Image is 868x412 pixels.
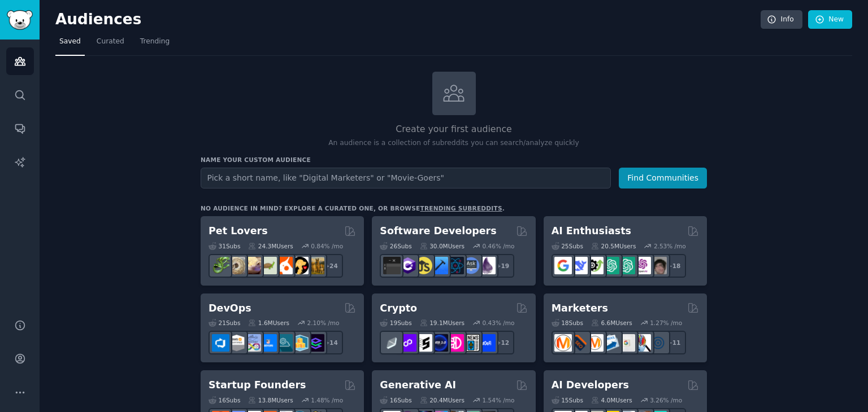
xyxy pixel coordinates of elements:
[552,396,583,404] div: 15 Sub s
[649,257,667,274] img: ArtificalIntelligence
[201,138,707,148] p: An audience is a collection of subreddits you can search/analyze quickly
[244,334,261,352] img: Docker_DevOps
[212,334,229,352] img: azuredevops
[259,334,277,352] img: DevOpsLinks
[570,334,588,352] img: bigseo
[649,334,667,352] img: OnlineMarketing
[380,224,496,238] h2: Software Developers
[483,396,515,404] div: 1.54 % /mo
[619,168,707,189] button: Find Communities
[307,257,324,274] img: dogbreed
[55,33,85,56] a: Saved
[59,37,81,47] span: Saved
[570,257,588,274] img: DeepSeek
[591,396,632,404] div: 4.0M Users
[291,257,309,274] img: PetAdvice
[311,242,343,250] div: 0.84 % /mo
[97,37,124,47] span: Curated
[415,334,432,352] img: ethstaker
[650,319,682,327] div: 1.27 % /mo
[431,334,448,352] img: web3
[552,301,608,315] h2: Marketers
[307,319,340,327] div: 2.10 % /mo
[586,334,604,352] img: AskMarketing
[633,334,651,352] img: MarketingResearch
[383,257,401,274] img: software
[618,334,635,352] img: googleads
[399,334,416,352] img: 0xPolygon
[209,301,251,315] h2: DevOps
[209,378,306,392] h2: Startup Founders
[201,168,611,189] input: Pick a short name, like "Digital Marketers" or "Movie-Goers"
[201,156,707,164] h3: Name your custom audience
[415,257,432,274] img: learnjavascript
[552,378,629,392] h2: AI Developers
[491,254,514,278] div: + 19
[602,334,619,352] img: Emailmarketing
[380,301,417,315] h2: Crypto
[654,242,686,250] div: 2.53 % /mo
[248,242,293,250] div: 24.3M Users
[201,122,707,137] h2: Create your first audience
[552,224,631,238] h2: AI Enthusiasts
[380,396,411,404] div: 16 Sub s
[307,334,324,352] img: PlatformEngineers
[7,10,33,30] img: GummySearch logo
[650,396,682,404] div: 3.26 % /mo
[275,334,293,352] img: platformengineering
[662,331,686,354] div: + 11
[462,334,480,352] img: CryptoNews
[380,319,411,327] div: 19 Sub s
[399,257,416,274] img: csharp
[291,334,309,352] img: aws_cdk
[554,257,572,274] img: GoogleGeminiAI
[209,396,240,404] div: 16 Sub s
[446,334,464,352] img: defiblockchain
[761,10,802,29] a: Info
[552,242,583,250] div: 25 Sub s
[618,257,635,274] img: chatgpt_prompts_
[586,257,604,274] img: AItoolsCatalog
[209,319,240,327] div: 21 Sub s
[248,319,289,327] div: 1.6M Users
[591,242,636,250] div: 20.5M Users
[478,257,496,274] img: elixir
[446,257,464,274] img: reactnative
[483,319,515,327] div: 0.43 % /mo
[383,334,401,352] img: ethfinance
[55,11,761,29] h2: Audiences
[420,205,502,212] a: trending subreddits
[248,396,293,404] div: 13.8M Users
[483,242,515,250] div: 0.46 % /mo
[591,319,632,327] div: 6.6M Users
[228,334,245,352] img: AWS_Certified_Experts
[554,334,572,352] img: content_marketing
[209,224,268,238] h2: Pet Lovers
[552,319,583,327] div: 18 Sub s
[228,257,245,274] img: ballpython
[209,242,240,250] div: 31 Sub s
[808,10,852,29] a: New
[319,254,343,278] div: + 24
[478,334,496,352] img: defi_
[420,396,465,404] div: 20.4M Users
[244,257,261,274] img: leopardgeckos
[380,242,411,250] div: 26 Sub s
[380,378,456,392] h2: Generative AI
[462,257,480,274] img: AskComputerScience
[431,257,448,274] img: iOSProgramming
[420,242,465,250] div: 30.0M Users
[602,257,619,274] img: chatgpt_promptDesign
[136,33,173,56] a: Trending
[311,396,343,404] div: 1.48 % /mo
[319,331,343,354] div: + 14
[633,257,651,274] img: OpenAIDev
[140,37,170,47] span: Trending
[662,254,686,278] div: + 18
[93,33,128,56] a: Curated
[491,331,514,354] div: + 12
[212,257,229,274] img: herpetology
[259,257,277,274] img: turtle
[275,257,293,274] img: cockatiel
[201,204,505,212] div: No audience in mind? Explore a curated one, or browse .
